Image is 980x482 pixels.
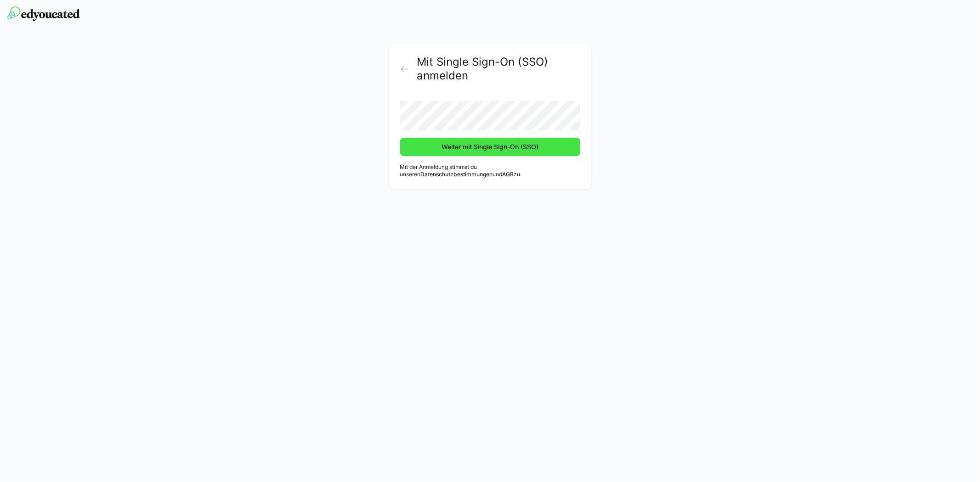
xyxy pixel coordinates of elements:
[400,138,580,156] button: Weiter mit Single Sign-On (SSO)
[400,163,580,178] p: Mit der Anmeldung stimmst du unseren und zu.
[440,142,540,151] span: Weiter mit Single Sign-On (SSO)
[417,55,580,83] h2: Mit Single Sign-On (SSO) anmelden
[7,6,80,21] img: edyoucated
[503,171,514,178] a: AGB
[421,171,493,178] a: Datenschutzbestimmungen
